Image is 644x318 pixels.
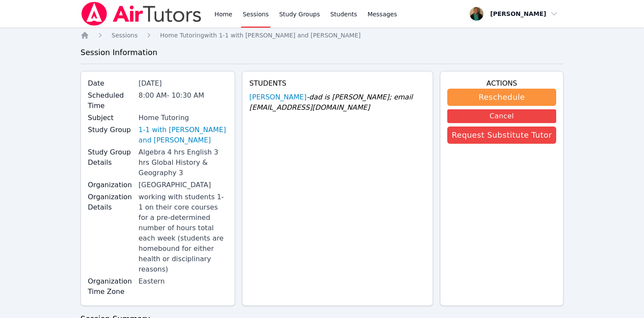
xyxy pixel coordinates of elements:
div: 8:00 AM - 10:30 AM [139,90,228,101]
label: Subject [88,113,133,123]
span: Messages [368,10,397,19]
label: Organization Time Zone [88,276,133,297]
div: working with students 1-1 on their core courses for a pre-determined number of hours total each w... [139,192,228,275]
button: Request Substitute Tutor [447,127,556,144]
span: Home Tutoring with 1-1 with [PERSON_NAME] and [PERSON_NAME] [160,32,361,39]
label: Study Group [88,125,133,135]
nav: Breadcrumb [80,31,563,40]
label: Organization Details [88,192,133,213]
img: Air Tutors [80,2,202,26]
label: Study Group Details [88,147,133,168]
h4: Actions [447,78,556,89]
span: Sessions [111,32,138,39]
span: - dad is [PERSON_NAME]; email [EMAIL_ADDRESS][DOMAIN_NAME] [249,93,412,111]
h4: Students [249,78,426,89]
a: [PERSON_NAME] [249,92,307,102]
div: Eastern [139,276,228,287]
a: 1-1 with [PERSON_NAME] and [PERSON_NAME] [139,125,228,145]
a: Sessions [111,31,138,40]
h3: Session Information [80,46,563,59]
div: [GEOGRAPHIC_DATA] [139,180,228,190]
a: Home Tutoringwith 1-1 with [PERSON_NAME] and [PERSON_NAME] [160,31,361,40]
div: [DATE] [139,78,228,89]
button: Reschedule [447,89,556,106]
div: Algebra 4 hrs English 3 hrs Global History & Geography 3 [139,147,228,178]
label: Scheduled Time [88,90,133,111]
label: Date [88,78,133,89]
label: Organization [88,180,133,190]
div: Home Tutoring [139,113,228,123]
button: Cancel [447,109,556,123]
